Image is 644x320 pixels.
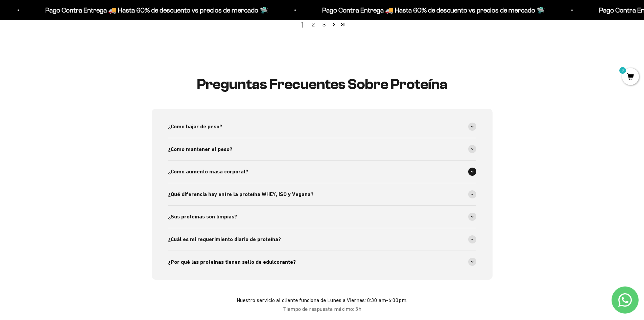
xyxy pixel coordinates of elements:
a: 0 [622,73,639,81]
summary: ¿Como mantener el peso? [168,138,476,161]
summary: ¿Por qué las proteínas tienen sello de edulcorante? [168,251,476,273]
input: Otra (por favor especifica) [22,102,139,113]
a: Page 2 [330,20,338,29]
span: ¿Por qué las proteínas tienen sello de edulcorante? [168,258,296,266]
p: Pago Contra Entrega 🚚 Hasta 60% de descuento vs precios de mercado 🛸 [11,5,234,16]
h2: Preguntas Frecuentes Sobre Proteína [152,76,493,92]
span: ¿Cuál es mi requerimiento diario de proteína? [168,235,281,244]
button: Enviar [110,117,140,128]
div: Certificaciones de calidad [8,74,140,86]
summary: ¿Qué diferencia hay entre la proteína WHEY, ISO y Vegana? [168,183,476,206]
mark: 0 [619,66,627,74]
summary: ¿Como bajar de peso? [168,115,476,138]
summary: ¿Sus proteínas son limpias? [168,206,476,228]
div: Detalles sobre ingredientes "limpios" [8,47,140,59]
a: Page 27 [338,20,347,29]
p: Pago Contra Entrega 🚚 Hasta 60% de descuento vs precios de mercado 🛸 [288,5,511,16]
div: País de origen de ingredientes [8,61,140,73]
span: ¿Sus proteínas son limpias? [168,212,237,221]
span: ¿Qué diferencia hay entre la proteína WHEY, ISO y Vegana? [168,190,313,199]
p: Para decidirte a comprar este suplemento, ¿qué información específica sobre su pureza, origen o c... [8,11,140,42]
summary: ¿Cuál es mi requerimiento diario de proteína? [168,228,476,251]
span: ¿Como aumento masa corporal? [168,167,248,176]
span: ¿Como bajar de peso? [168,122,222,131]
summary: ¿Como aumento masa corporal? [168,161,476,183]
div: Comparativa con otros productos similares [8,88,140,100]
span: ¿Como mantener el peso? [168,145,232,154]
a: Page 3 [319,21,330,29]
a: Page 2 [308,21,319,29]
span: Enviar [111,117,139,128]
span: Tiempo de respuesta máximo: 3h [237,305,407,314]
div: Nuestro servicio al cliente funciona de Lunes a Viernes: 8:30 am-6:00pm. [237,296,407,313]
